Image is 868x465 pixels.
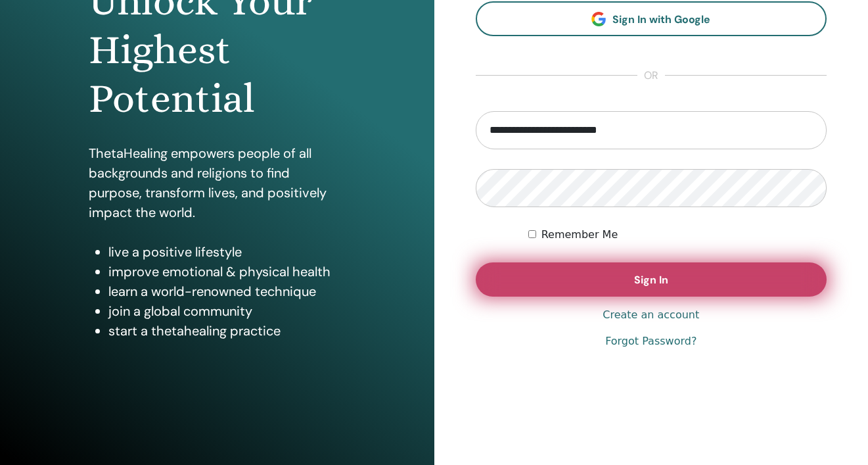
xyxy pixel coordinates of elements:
[528,227,827,243] div: Keep me authenticated indefinitely or until I manually logout
[108,242,345,262] li: live a positive lifestyle
[108,301,345,321] li: join a global community
[476,1,827,36] a: Sign In with Google
[603,307,699,323] a: Create an account
[541,227,618,243] label: Remember Me
[89,143,345,222] p: ThetaHealing empowers people of all backgrounds and religions to find purpose, transform lives, a...
[108,281,345,301] li: learn a world-renowned technique
[108,262,345,281] li: improve emotional & physical health
[612,12,710,26] span: Sign In with Google
[108,321,345,341] li: start a thetahealing practice
[476,262,827,297] button: Sign In
[634,273,668,287] span: Sign In
[605,333,697,349] a: Forgot Password?
[637,68,665,84] span: or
